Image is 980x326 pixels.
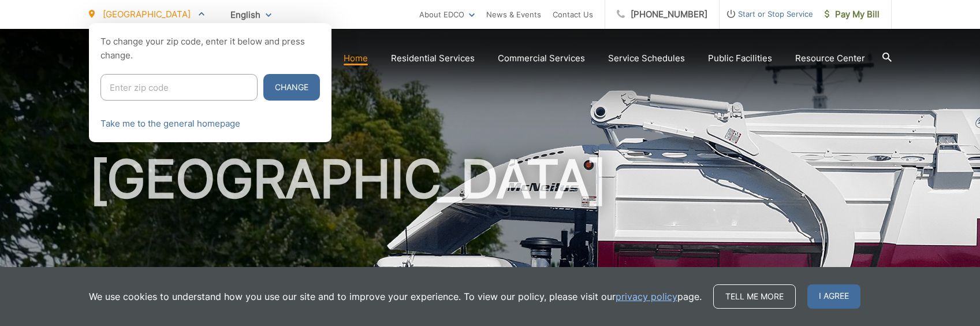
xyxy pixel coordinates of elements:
[486,8,541,21] a: News & Events
[103,9,191,20] span: [GEOGRAPHIC_DATA]
[100,117,240,131] a: Take me to the general homepage
[616,290,677,303] a: privacy policy
[263,74,320,101] button: Change
[100,74,258,101] input: Enter zip code
[825,8,880,21] span: Pay My Bill
[222,5,280,25] span: English
[713,284,796,309] a: Tell me more
[553,8,593,21] a: Contact Us
[419,8,475,21] a: About EDCO
[807,284,860,309] span: I agree
[100,35,320,62] p: To change your zip code, enter it below and press change.
[89,290,702,303] p: We use cookies to understand how you use our site and to improve your experience. To view our pol...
